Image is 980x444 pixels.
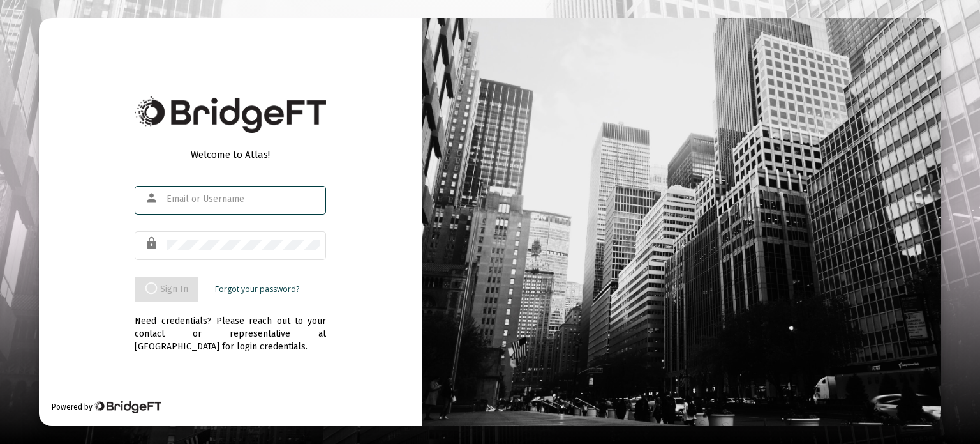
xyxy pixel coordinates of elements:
[135,148,326,161] div: Welcome to Atlas!
[135,277,198,302] button: Sign In
[52,401,161,413] div: Powered by
[145,236,160,251] mat-icon: lock
[135,96,326,133] img: Bridge Financial Technology Logo
[215,283,299,296] a: Forgot your password?
[167,194,320,204] input: Email or Username
[135,302,326,353] div: Need credentials? Please reach out to your contact or representative at [GEOGRAPHIC_DATA] for log...
[145,190,160,206] mat-icon: person
[145,284,188,295] span: Sign In
[94,401,161,413] img: Bridge Financial Technology Logo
